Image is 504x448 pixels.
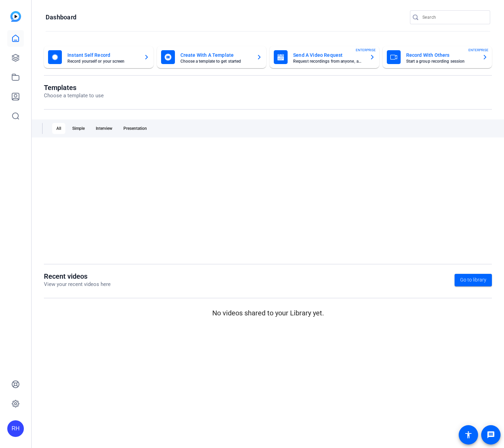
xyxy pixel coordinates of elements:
p: No videos shared to your Library yet. [44,308,492,318]
mat-card-title: Send A Video Request [293,51,364,59]
span: ENTERPRISE [356,47,376,53]
h1: Recent videos [44,272,111,280]
mat-card-subtitle: Start a group recording session [406,59,477,63]
span: Go to library [460,276,486,284]
p: Choose a template to use [44,92,104,100]
div: Presentation [119,123,151,134]
mat-card-subtitle: Record yourself or your screen [67,59,138,63]
button: Record With OthersStart a group recording sessionENTERPRISE [383,46,492,68]
img: blue-gradient.svg [10,11,21,22]
button: Send A Video RequestRequest recordings from anyone, anywhereENTERPRISE [270,46,379,68]
mat-icon: message [487,431,495,439]
button: Create With A TemplateChoose a template to get started [157,46,267,68]
input: Search [422,13,485,21]
button: Instant Self RecordRecord yourself or your screen [44,46,153,68]
h1: Templates [44,83,104,92]
mat-card-title: Record With Others [406,51,477,59]
span: ENTERPRISE [468,47,488,53]
div: RH [7,420,24,437]
a: Go to library [455,274,492,286]
p: View your recent videos here [44,280,111,288]
div: Simple [68,123,89,134]
mat-card-subtitle: Request recordings from anyone, anywhere [293,59,364,63]
mat-icon: accessibility [464,431,473,439]
h1: Dashboard [46,13,76,21]
div: All [52,123,65,134]
mat-card-title: Instant Self Record [67,51,138,59]
div: Interview [92,123,116,134]
mat-card-title: Create With A Template [180,51,251,59]
mat-card-subtitle: Choose a template to get started [180,59,251,63]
